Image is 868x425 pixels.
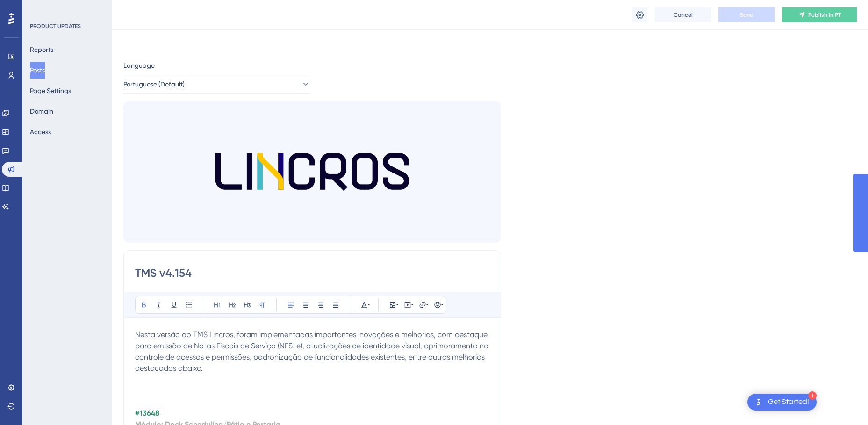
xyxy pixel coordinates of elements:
[30,82,71,99] button: Page Settings
[829,388,857,416] iframe: UserGuiding AI Assistant Launcher
[30,123,51,140] button: Access
[718,7,775,22] button: Save
[123,75,310,94] button: Portuguese (Default)
[123,101,501,243] img: file-1737635988097.png
[30,41,53,58] button: Reports
[30,22,81,30] div: PRODUCT UPDATES
[768,397,809,407] div: Get Started!
[655,7,711,22] button: Cancel
[135,330,490,373] span: Nesta versão do TMS Lincros, foram implementadas importantes inovações e melhorias, com destaque ...
[135,266,489,281] input: Post Title
[674,11,693,19] span: Cancel
[123,60,155,71] span: Language
[782,7,857,22] button: Publish in PT
[30,103,53,120] button: Domain
[123,79,185,90] span: Portuguese (Default)
[808,391,817,400] div: 1
[135,409,159,418] strong: #13648
[753,396,764,408] img: launcher-image-alternative-text
[740,11,753,19] span: Save
[30,62,45,79] button: Posts
[747,394,817,411] div: Open Get Started! checklist, remaining modules: 1
[808,11,841,19] span: Publish in PT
